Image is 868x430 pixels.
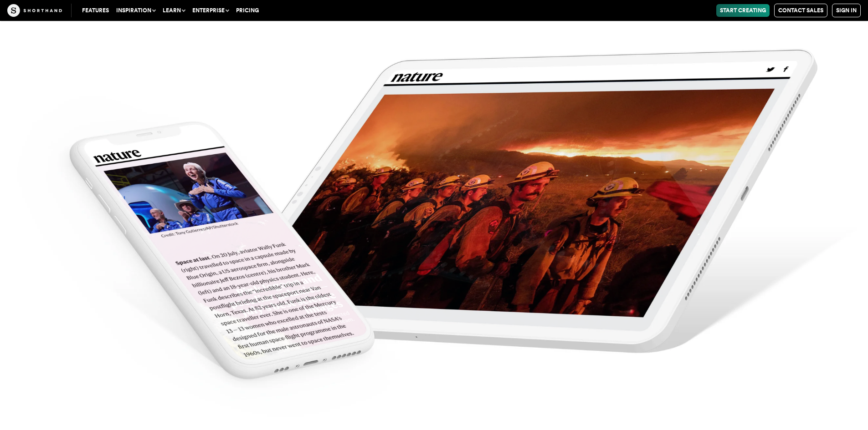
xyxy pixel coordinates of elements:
a: Sign in [832,4,861,17]
button: Inspiration [113,4,159,17]
button: Enterprise [189,4,232,17]
a: Start Creating [716,4,770,17]
button: Learn [159,4,189,17]
a: Features [78,4,113,17]
img: The Craft [7,4,62,17]
a: Pricing [232,4,262,17]
a: Contact Sales [774,4,827,17]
